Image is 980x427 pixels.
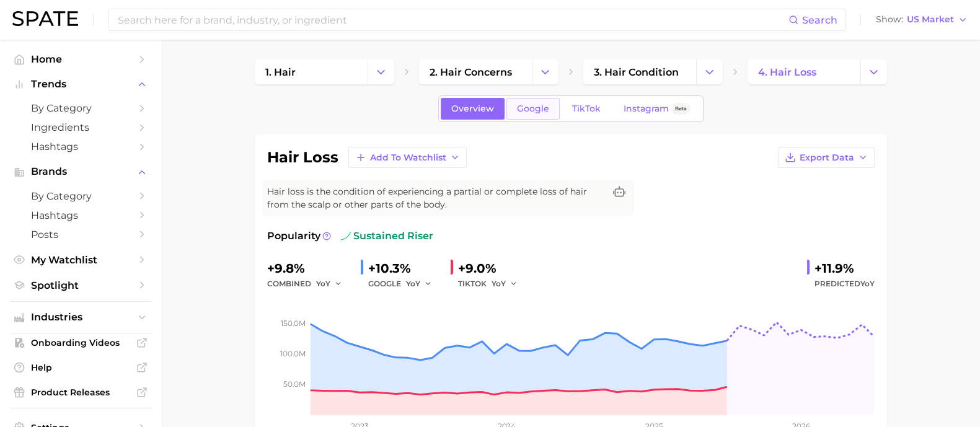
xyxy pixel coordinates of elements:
span: sustained riser [341,229,433,244]
a: Posts [10,225,151,244]
button: Change Category [368,59,394,84]
span: 1. hair [265,66,296,78]
button: YoY [316,276,343,291]
a: Help [10,358,151,377]
span: Hair loss is the condition of experiencing a partial or complete loss of hair from the scalp or o... [267,185,604,211]
span: Export Data [800,152,854,163]
span: Home [31,53,130,65]
button: Brands [10,162,151,181]
input: Search here for a brand, industry, or ingredient [117,9,788,30]
span: Posts [31,229,130,240]
div: +10.3% [368,258,441,278]
button: Change Category [532,59,558,84]
span: Overview [451,103,494,114]
span: Search [802,14,837,26]
span: Brands [31,166,130,177]
span: Google [517,103,549,114]
a: by Category [10,187,151,206]
span: Predicted [814,276,875,291]
button: Trends [10,75,151,94]
span: 3. hair condition [594,66,679,78]
span: YoY [860,279,875,288]
a: 3. hair condition [583,59,696,84]
span: Product Releases [31,387,130,398]
span: YoY [492,278,506,289]
a: Hashtags [10,137,151,156]
span: Hashtags [31,141,130,152]
img: SPATE [12,11,78,26]
span: TikTok [572,103,601,114]
span: YoY [316,278,330,289]
a: 4. hair loss [748,59,860,84]
span: Spotlight [31,280,130,291]
h1: hair loss [267,150,338,165]
a: by Category [10,99,151,118]
button: YoY [492,276,518,291]
button: Change Category [696,59,723,84]
button: Change Category [860,59,887,84]
span: Ingredients [31,121,130,133]
a: InstagramBeta [613,98,701,120]
a: Google [506,98,560,120]
span: by Category [31,102,130,114]
a: Spotlight [10,276,151,295]
span: US Market [907,16,954,23]
img: sustained riser [341,231,351,241]
a: My Watchlist [10,250,151,270]
a: Overview [441,98,505,120]
a: Ingredients [10,118,151,137]
div: +9.0% [458,258,526,278]
a: Onboarding Videos [10,333,151,352]
a: 2. hair concerns [419,59,532,84]
span: Help [31,362,130,373]
a: Hashtags [10,206,151,225]
span: Beta [675,103,687,114]
div: GOOGLE [368,276,441,291]
button: YoY [406,276,433,291]
a: TikTok [562,98,611,120]
span: Show [876,16,903,23]
span: Trends [31,79,130,90]
div: +11.9% [814,258,875,278]
a: 1. hair [255,59,368,84]
span: Popularity [267,229,320,244]
button: Add to Watchlist [348,147,467,168]
div: TIKTOK [458,276,526,291]
span: 4. hair loss [758,66,816,78]
span: YoY [406,278,420,289]
button: ShowUS Market [873,12,971,28]
span: by Category [31,190,130,202]
div: +9.8% [267,258,351,278]
button: Export Data [778,147,875,168]
div: combined [267,276,351,291]
span: Industries [31,312,130,323]
span: My Watchlist [31,254,130,266]
span: 2. hair concerns [430,66,512,78]
a: Product Releases [10,383,151,402]
button: Industries [10,308,151,327]
a: Home [10,50,151,69]
span: Instagram [624,103,669,114]
span: Hashtags [31,209,130,221]
span: Onboarding Videos [31,337,130,348]
span: Add to Watchlist [370,152,446,163]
